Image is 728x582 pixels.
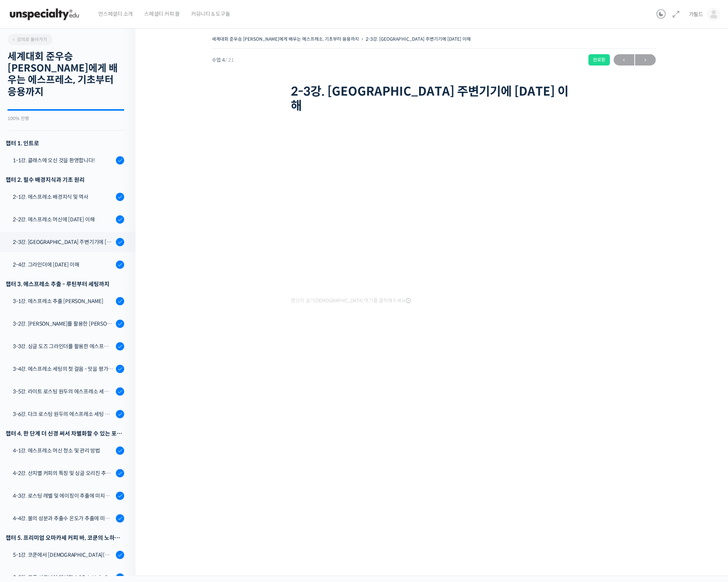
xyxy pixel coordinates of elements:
a: ←이전 [614,54,634,66]
div: 5-1강. 코쿤에서 [DEMOGRAPHIC_DATA](논알콜 칵테일) 음료를 만드는 법 [13,551,114,559]
div: 2-4강. 그라인더에 [DATE] 이해 [13,261,114,269]
a: 다음→ [635,54,656,66]
div: 3-6강. 다크 로스팅 원두의 에스프레소 세팅 방법 [13,410,114,418]
span: / 21 [225,57,234,63]
div: 3-3강. 싱글 도즈 그라인더를 활용한 에스프레소 추출 [PERSON_NAME] [13,342,114,350]
span: 영상이 끊기[DEMOGRAPHIC_DATA] 여기를 클릭해주세요 [291,298,411,304]
a: 세계대회 준우승 [PERSON_NAME]에게 배우는 에스프레소, 기초부터 응용까지 [212,36,359,42]
div: 4-3강. 로스팅 레벨 및 에이징이 추출에 미치는 영향 [13,492,114,500]
div: 2-3강. [GEOGRAPHIC_DATA] 주변기기에 [DATE] 이해 [13,238,114,246]
h2: 세계대회 준우승 [PERSON_NAME]에게 배우는 에스프레소, 기초부터 응용까지 [8,51,124,98]
a: 2-3강. [GEOGRAPHIC_DATA] 주변기기에 [DATE] 이해 [366,36,471,42]
div: 4-1강. 에스프레소 머신 청소 및 관리 방법 [13,446,114,455]
div: 4-4강. 물의 성분과 추출수 온도가 추출에 미치는 영향 [13,514,114,523]
div: 3-2강. [PERSON_NAME]를 활용한 [PERSON_NAME] 추출 [PERSON_NAME] [13,320,114,328]
span: 강의로 돌아가기 [11,37,47,42]
div: 100% 진행 [8,116,124,121]
div: 챕터 3. 에스프레소 추출 - 루틴부터 세팅까지 [6,279,124,289]
div: 3-1강. 에스프레소 추출 [PERSON_NAME] [13,297,114,305]
h1: 2-3강. [GEOGRAPHIC_DATA] 주변기기에 [DATE] 이해 [291,84,577,113]
div: 챕터 2. 필수 배경지식과 기초 원리 [6,175,124,185]
div: 챕터 5. 프리미엄 오마카세 커피 바, 코쿤의 노하우 최초 공개 [6,533,124,543]
div: 1-1강. 클래스에 오신 것을 환영합니다! [13,156,114,165]
div: 2-1강. 에스프레소 배경지식 및 역사 [13,193,114,201]
span: 가필드 [689,11,703,18]
div: 챕터 4. 한 단계 더 신경 써서 차별화할 수 있는 포인트들 [6,428,124,439]
div: 3-5강. 라이트 로스팅 원두의 에스프레소 세팅 방법 [13,387,114,396]
h3: 챕터 1. 인트로 [6,138,124,148]
div: 5-2강. 코쿤 시그니쳐 레시피 1: "Caipirinha" [13,573,114,582]
div: 완료함 [588,54,610,66]
a: 강의로 돌아가기 [8,34,53,45]
div: 4-2강. 산지별 커피의 특징 및 싱글 오리진 추출 방법 [13,469,114,477]
div: 2-2강. 에스프레소 머신에 [DATE] 이해 [13,215,114,224]
div: 3-4강. 에스프레소 세팅의 첫 걸음 - 맛을 평가하는 3단계 프로세스 & TDS 측정 [13,365,114,373]
span: ← [614,55,634,65]
span: 수업 4 [212,58,234,62]
span: → [635,55,656,65]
